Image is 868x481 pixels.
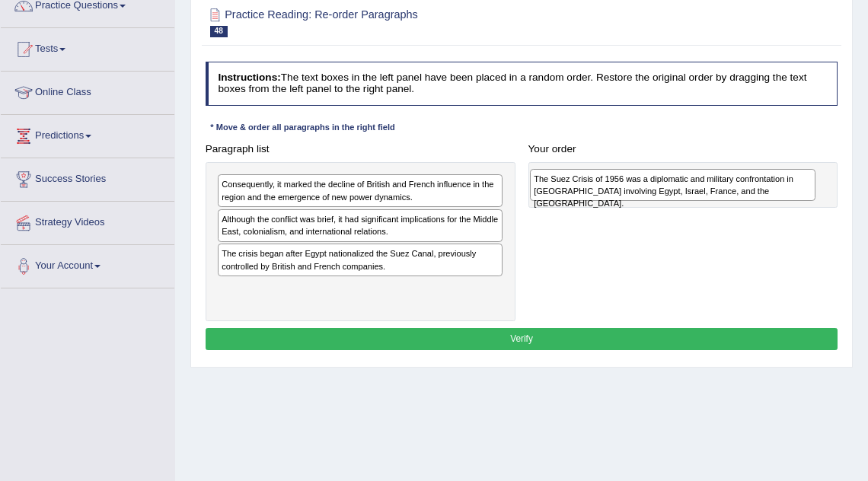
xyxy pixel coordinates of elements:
[218,244,503,276] div: The crisis began after Egypt nationalized the Suez Canal, previously controlled by British and Fr...
[1,115,174,153] a: Predictions
[206,328,838,350] button: Verify
[218,72,280,83] b: Instructions:
[1,158,174,196] a: Success Stories
[206,122,400,135] div: * Move & order all paragraphs in the right field
[206,5,598,37] h2: Practice Reading: Re-order Paragraphs
[206,144,515,155] h4: Paragraph list
[530,169,815,201] div: The Suez Crisis of 1956 was a diplomatic and military confrontation in [GEOGRAPHIC_DATA] involvin...
[1,202,174,240] a: Strategy Videos
[1,72,174,110] a: Online Class
[218,209,503,242] div: Although the conflict was brief, it had significant implications for the Middle East, colonialism...
[210,26,228,37] span: 48
[218,174,503,207] div: Consequently, it marked the decline of British and French influence in the region and the emergen...
[206,62,838,105] h4: The text boxes in the left panel have been placed in a random order. Restore the original order b...
[1,245,174,283] a: Your Account
[528,144,838,155] h4: Your order
[1,28,174,66] a: Tests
